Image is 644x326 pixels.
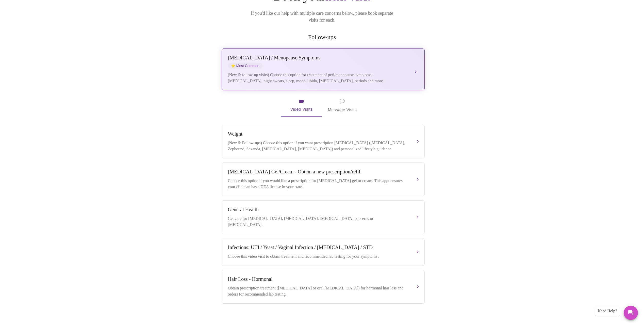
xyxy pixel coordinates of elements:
div: [MEDICAL_DATA] / Menopause Symptoms [228,55,408,61]
button: Infections: UTI / Yeast / Vaginal Infection / [MEDICAL_DATA] / STDChoose this video visit to obta... [222,238,425,266]
span: star [231,64,235,68]
div: (New & Follow-ups) Choose this option if you want prescription [MEDICAL_DATA] ([MEDICAL_DATA], Ze... [228,140,408,152]
div: Weight [228,131,408,137]
button: General HealthGet care for [MEDICAL_DATA], [MEDICAL_DATA], [MEDICAL_DATA] concerns or [MEDICAL_DA... [222,200,425,234]
div: (New & follow-up visits) Choose this option for treatment of peri/menopause symptoms - [MEDICAL_D... [228,72,408,84]
div: Hair Loss - Hormonal [228,276,408,282]
div: [MEDICAL_DATA] Gel/Cream - Obtain a new prescription/refill [228,169,408,175]
span: Message Visits [328,98,357,113]
div: Obtain prescription treatment ([MEDICAL_DATA] or oral [MEDICAL_DATA]) for hormonal hair loss and ... [228,285,408,297]
span: Most Common [228,63,262,69]
button: [MEDICAL_DATA] / Menopause SymptomsstarMost Common(New & follow-up visits) Choose this option for... [222,48,425,90]
button: [MEDICAL_DATA] Gel/Cream - Obtain a new prescription/refillChoose this option if you would like a... [222,162,425,196]
button: Messages [624,306,638,320]
div: Choose this option if you would like a prescription for [MEDICAL_DATA] gel or cream. This appt en... [228,178,408,190]
button: Hair Loss - HormonalObtain prescription treatment ([MEDICAL_DATA] or oral [MEDICAL_DATA]) for hor... [222,270,425,304]
button: Weight(New & Follow-ups) Choose this option if you want prescription [MEDICAL_DATA] ([MEDICAL_DAT... [222,125,425,158]
div: Infections: UTI / Yeast / Vaginal Infection / [MEDICAL_DATA] / STD [228,244,408,250]
p: If you'd like our help with multiple care concerns below, please book separate visits for each. [244,10,400,24]
div: Get care for [MEDICAL_DATA], [MEDICAL_DATA], [MEDICAL_DATA] concerns or [MEDICAL_DATA]. [228,216,408,228]
div: Need Help? [595,306,620,316]
span: Video Visits [287,98,316,113]
div: General Health [228,207,408,213]
div: Choose this video visit to obtain treatment and recommended lab testing for your symptoms . [228,253,408,259]
h2: Follow-ups [221,34,424,41]
span: message [340,98,345,105]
